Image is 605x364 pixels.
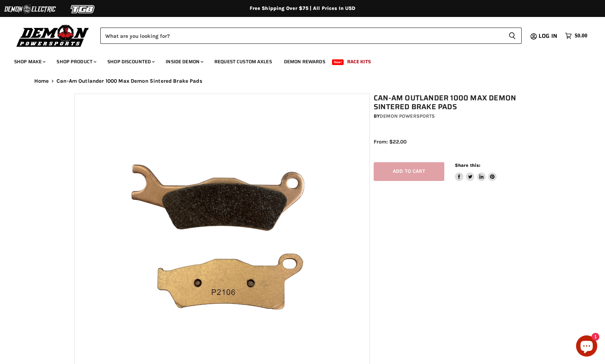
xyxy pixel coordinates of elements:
[20,78,585,84] nav: Breadcrumbs
[20,5,585,12] div: Free Shipping Over $75 | All Prices In USD
[57,2,109,16] img: TGB Logo 2
[100,28,503,44] input: Search
[332,59,344,65] span: New!
[503,28,522,44] button: Search
[14,23,91,48] img: Demon Powersports
[342,54,376,69] a: Race Kits
[575,33,587,39] span: $0.00
[4,2,57,16] img: Demon Electric Logo 2
[279,54,331,69] a: Demon Rewards
[51,54,101,69] a: Shop Product
[34,78,49,84] a: Home
[102,54,159,69] a: Shop Discounted
[455,162,497,181] aside: Share this:
[374,112,535,120] div: by
[455,163,480,168] span: Share this:
[160,54,208,69] a: Inside Demon
[539,31,557,40] span: Log in
[100,28,522,44] form: Product
[380,113,435,119] a: Demon Powersports
[209,54,277,69] a: Request Custom Axles
[9,54,50,69] a: Shop Make
[574,335,599,358] inbox-online-store-chat: Shopify online store chat
[562,31,591,41] a: $0.00
[57,78,202,84] span: Can-Am Outlander 1000 Max Demon Sintered Brake Pads
[9,52,586,69] ul: Main menu
[535,33,562,39] a: Log in
[374,139,407,145] span: From: $22.00
[374,94,535,111] h1: Can-Am Outlander 1000 Max Demon Sintered Brake Pads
